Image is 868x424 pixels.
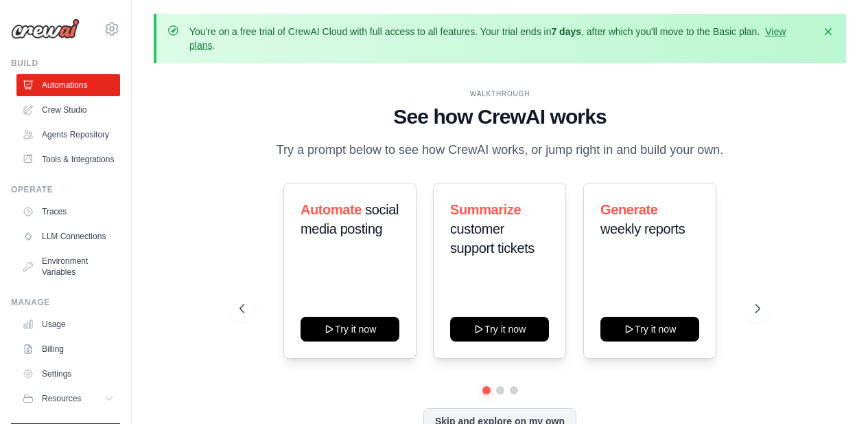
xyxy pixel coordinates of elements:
[600,317,699,342] button: Try it now
[16,124,120,146] a: Agents Repository
[42,393,81,404] span: Resources
[450,202,521,217] span: Summarize
[16,338,120,360] a: Billing
[450,221,535,256] span: customer support tickets
[301,317,399,342] button: Try it now
[16,225,120,247] a: LLM Connections
[600,221,685,236] span: weekly reports
[239,89,760,99] div: WALKTHROUGH
[16,201,120,223] a: Traces
[270,140,731,160] p: Try a prompt below to see how CrewAI works, or jump right in and build your own.
[16,388,120,410] button: Resources
[11,58,120,69] div: Build
[551,26,581,37] strong: 7 days
[301,202,362,217] span: Automate
[600,202,658,217] span: Generate
[239,104,760,129] h1: See how CrewAI works
[16,363,120,385] a: Settings
[16,313,120,335] a: Usage
[450,317,549,342] button: Try it now
[11,184,120,195] div: Operate
[16,148,120,170] a: Tools & Integrations
[16,250,120,283] a: Environment Variables
[16,99,120,121] a: Crew Studio
[11,19,80,39] img: Logo
[11,297,120,308] div: Manage
[16,74,120,96] a: Automations
[301,202,399,236] span: social media posting
[189,25,813,52] p: You're on a free trial of CrewAI Cloud with full access to all features. Your trial ends in , aft...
